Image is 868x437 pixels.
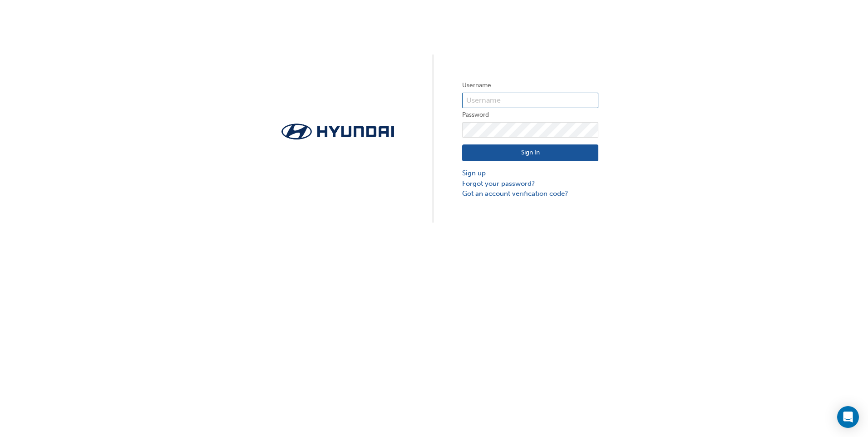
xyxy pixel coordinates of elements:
[462,93,598,108] input: Username
[462,189,598,199] a: Got an account verification code?
[837,406,859,428] div: Open Intercom Messenger
[462,168,598,179] a: Sign up
[462,109,598,120] label: Password
[462,179,598,189] a: Forgot your password?
[270,121,406,142] img: Trak
[462,144,598,162] button: Sign In
[462,80,598,91] label: Username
